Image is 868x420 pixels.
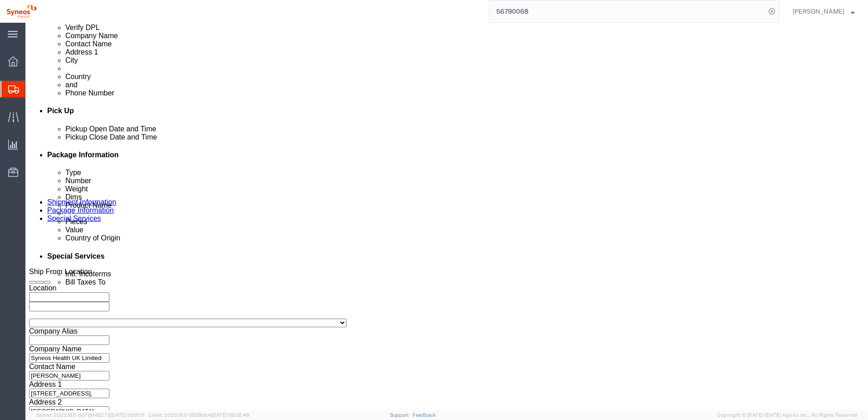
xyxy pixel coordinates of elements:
[6,5,37,18] img: logo
[25,23,868,410] iframe: FS Legacy Container
[148,412,249,418] span: Client: 2025.18.0-9839db4
[792,6,855,17] button: [PERSON_NAME]
[36,412,144,418] span: Server: 2025.18.0-dd719145275
[717,411,857,419] span: Copyright © [DATE]-[DATE] Agistix Inc., All Rights Reserved
[390,412,413,418] a: Support
[793,6,844,16] span: Natan Tateishi
[489,0,765,22] input: Search for shipment number, reference number
[413,412,436,418] a: Feedback
[211,412,249,418] span: [DATE] 09:32:48
[110,412,144,418] span: [DATE] 09:51:11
